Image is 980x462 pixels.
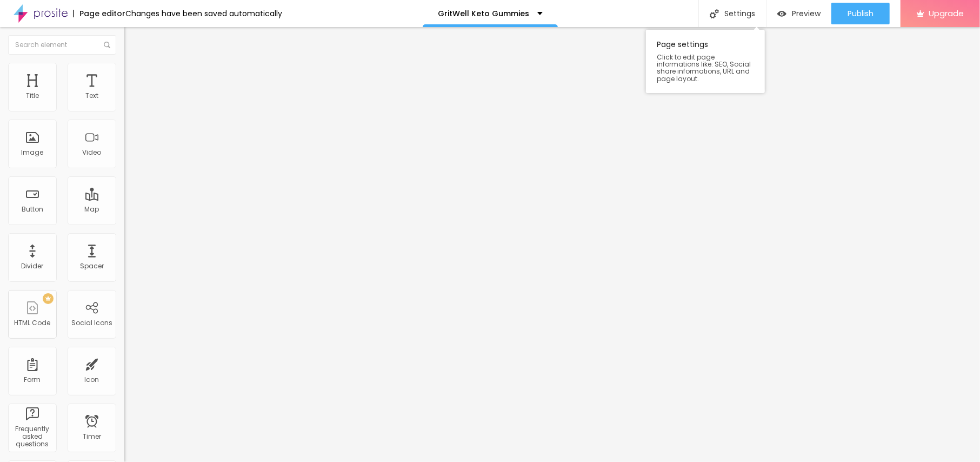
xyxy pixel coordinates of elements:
div: Page editor [73,10,125,17]
div: HTML Code [15,319,51,327]
div: Video [83,149,102,156]
img: view-1.svg [777,9,786,18]
div: Spacer [80,262,104,270]
span: Click to edit page informations like: SEO, Social share informations, URL and page layout. [657,54,754,82]
input: Search element [8,35,116,55]
div: Changes have been saved automatically [125,10,282,17]
div: Frequently asked questions [11,425,54,448]
div: Social Icons [71,319,112,327]
p: GritWell Keto Gummies [438,10,529,17]
button: Publish [831,3,890,24]
div: Map [85,206,99,213]
div: Text [85,92,98,100]
span: Publish [848,9,874,18]
div: Divider [22,262,44,270]
div: Title [26,92,39,100]
div: Page settings [646,30,765,93]
div: Image [22,149,44,156]
span: Preview [792,9,821,18]
img: Icone [710,9,719,18]
img: Icone [104,42,110,48]
iframe: Editor [124,27,980,462]
button: Preview [766,3,831,24]
div: Form [24,376,41,384]
div: Icon [85,376,99,384]
span: Upgrade [929,9,964,18]
div: Timer [83,433,101,440]
div: Button [22,206,43,213]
